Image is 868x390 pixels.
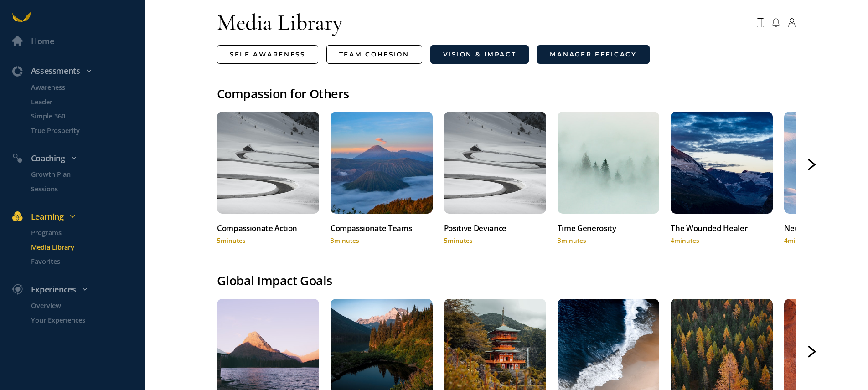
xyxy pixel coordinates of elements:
div: 3 minutes [331,236,433,245]
p: Overview [31,300,143,311]
a: Overview [19,300,145,311]
p: Favorites [31,256,143,267]
div: Time Generosity [558,221,660,235]
a: Growth Plan [19,169,145,180]
a: Sessions [19,183,145,194]
div: Experiences [6,283,149,296]
a: Leader [19,96,145,107]
a: Media Library [19,242,145,252]
div: Learning [6,210,149,223]
div: 5 minutes [444,236,546,245]
a: Manager Efficacy [537,45,649,64]
div: Assessments [6,64,149,77]
p: Awareness [31,82,143,92]
p: Media Library [31,242,143,252]
a: True Prosperity [19,125,145,135]
div: 3 minutes [558,236,660,245]
p: Programs [31,227,143,238]
a: Programs [19,227,145,238]
a: Favorites [19,256,145,267]
p: Simple 360 [31,111,143,121]
a: Team Cohesion [326,45,422,64]
div: Global Impact Goals [217,271,796,291]
a: Self Awareness [217,45,318,64]
p: Growth Plan [31,169,143,180]
a: Simple 360 [19,111,145,121]
div: Media Library [217,8,342,37]
a: Your Experiences [19,314,145,325]
div: Compassionate Action [217,221,319,235]
a: Awareness [19,82,145,92]
div: Positive Deviance [444,221,546,235]
p: True Prosperity [31,125,143,135]
div: Coaching [6,152,149,165]
div: 5 minutes [217,236,319,245]
p: Your Experiences [31,314,143,325]
div: Home [31,35,54,48]
div: Compassionate Teams [331,221,433,235]
div: 4 minutes [671,236,773,245]
p: Sessions [31,183,143,194]
div: Compassion for Others [217,84,796,104]
a: Vision & Impact [430,45,529,64]
div: The Wounded Healer [671,221,773,235]
p: Leader [31,96,143,107]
